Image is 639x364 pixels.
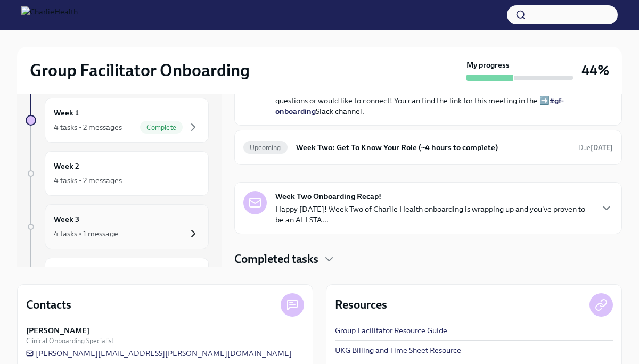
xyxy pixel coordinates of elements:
[234,251,318,267] h4: Completed tasks
[234,251,622,267] div: Completed tasks
[466,60,510,70] strong: My progress
[26,151,209,196] a: Week 24 tasks • 2 messages
[581,61,609,80] h3: 44%
[26,204,209,249] a: Week 34 tasks • 1 message
[335,325,447,336] a: Group Facilitator Resource Guide
[54,107,79,119] h6: Week 1
[26,258,209,302] a: Week 4
[26,348,292,359] a: [PERSON_NAME][EMAIL_ADDRESS][PERSON_NAME][DOMAIN_NAME]
[54,122,122,133] div: 4 tasks • 2 messages
[26,336,113,346] span: Clinical Onboarding Specialist
[26,297,71,313] h4: Contacts
[275,74,596,117] p: We have an optional if you have questions or would like to connect! You can find the link for thi...
[54,213,79,225] h6: Week 3
[275,191,381,202] strong: Week Two Onboarding Recap!
[54,175,122,186] div: 4 tasks • 2 messages
[54,267,80,278] h6: Week 4
[30,60,250,81] h2: Group Facilitator Onboarding
[26,98,209,143] a: Week 14 tasks • 2 messagesComplete
[21,6,78,23] img: CharlieHealth
[335,345,461,355] a: UKG Billing and Time Sheet Resource
[335,297,387,313] h4: Resources
[140,123,183,131] span: Complete
[54,228,118,239] div: 4 tasks • 1 message
[591,144,613,152] strong: [DATE]
[578,144,613,152] span: Due
[275,204,592,225] p: Happy [DATE]! Week Two of Charlie Health onboarding is wrapping up and you've proven to be an ALL...
[243,139,613,156] a: UpcomingWeek Two: Get To Know Your Role (~4 hours to complete)Due[DATE]
[26,325,89,336] strong: [PERSON_NAME]
[296,142,570,153] h6: Week Two: Get To Know Your Role (~4 hours to complete)
[243,144,288,152] span: Upcoming
[54,160,79,172] h6: Week 2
